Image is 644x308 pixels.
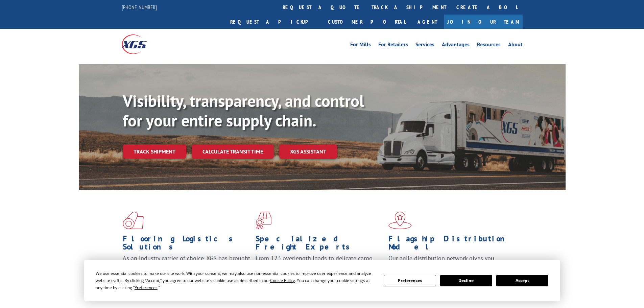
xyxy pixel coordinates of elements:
[350,42,371,49] a: For Mills
[444,15,523,29] a: Join Our Team
[123,235,251,254] h1: Flooring Logistics Solutions
[123,254,250,278] span: As an industry carrier of choice, XGS has brought innovation and dedication to flooring logistics...
[123,212,144,229] img: xgs-icon-total-supply-chain-intelligence-red
[122,4,157,10] a: [PHONE_NUMBER]
[415,42,434,49] a: Services
[384,275,436,286] button: Preferences
[411,15,444,29] a: Agent
[323,15,411,29] a: Customer Portal
[256,212,271,229] img: xgs-icon-focused-on-flooring-red
[84,260,560,301] div: Cookie Consent Prompt
[508,42,523,49] a: About
[388,212,412,229] img: xgs-icon-flagship-distribution-model-red
[270,278,295,283] span: Cookie Policy
[388,254,513,270] span: Our agile distribution network gives you nationwide inventory management on demand.
[225,15,323,29] a: Request a pickup
[256,254,383,284] p: From 123 overlength loads to delicate cargo, our experienced staff knows the best way to move you...
[135,285,158,290] span: Preferences
[123,144,186,159] a: Track shipment
[256,235,383,254] h1: Specialized Freight Experts
[477,42,501,49] a: Resources
[96,270,376,291] div: We use essential cookies to make our site work. With your consent, we may also use non-essential ...
[442,42,470,49] a: Advantages
[123,90,364,131] b: Visibility, transparency, and control for your entire supply chain.
[378,42,408,49] a: For Retailers
[388,235,516,254] h1: Flagship Distribution Model
[192,144,274,159] a: Calculate transit time
[440,275,492,286] button: Decline
[279,144,337,159] a: XGS ASSISTANT
[496,275,548,286] button: Accept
